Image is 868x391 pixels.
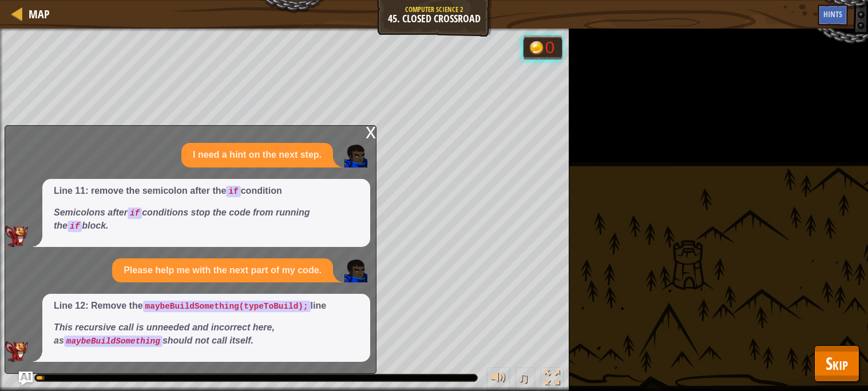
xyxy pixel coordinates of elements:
button: Ask AI [19,372,33,385]
code: if [68,221,82,232]
span: Map [29,6,50,22]
code: maybeBuildSomething [64,336,162,347]
code: if [226,186,240,197]
button: Adjust volume [487,368,510,391]
em: This recursive call is unneeded and incorrect here, as should not call itself. [54,322,275,345]
span: Hints [823,9,842,19]
img: AI [5,226,28,246]
img: Player [344,145,367,167]
img: Player [344,260,367,282]
img: AI [5,341,28,362]
div: 0 [545,39,557,56]
code: if [128,208,142,219]
em: Semicolons after conditions stop the code from running the block. [54,208,310,230]
div: x [366,126,376,137]
p: Line 12: Remove the line [54,300,359,313]
p: Please help me with the next part of my code. [124,264,322,277]
button: Toggle fullscreen [541,368,564,391]
span: Skip [826,352,848,375]
button: Skip [814,345,859,382]
p: I need a hint on the next step. [193,149,322,162]
button: ♫ [516,368,535,391]
span: ♫ [518,369,529,386]
p: Line 11: remove the semicolon after the condition [54,185,359,198]
div: Team 'humans' has 0 gold. [523,35,562,59]
code: maybeBuildSomething(typeToBuild); [143,301,311,312]
a: Map [23,6,50,22]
